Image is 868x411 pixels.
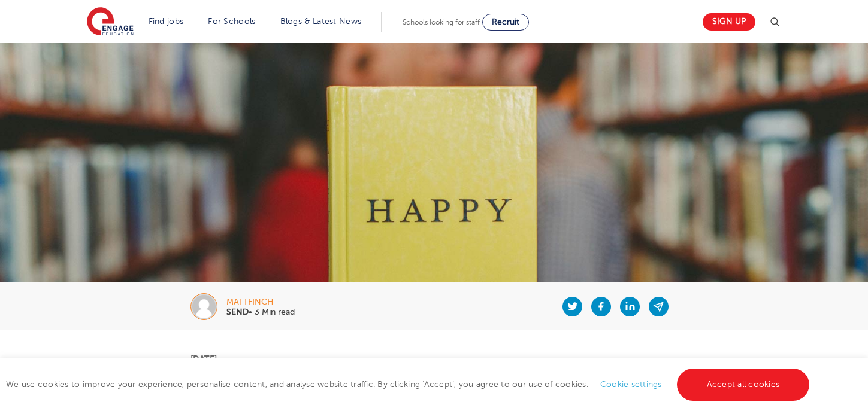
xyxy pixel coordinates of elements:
[87,7,134,37] img: Engage Education
[600,380,662,389] a: Cookie settings
[226,298,295,306] div: mattfinch
[226,308,249,316] b: SEND
[403,18,480,26] span: Schools looking for staff
[280,17,362,26] a: Blogs & Latest News
[149,17,184,26] a: Find jobs
[492,17,519,26] span: Recruit
[677,369,810,401] a: Accept all cookies
[226,308,295,316] p: • 3 Min read
[190,354,678,363] p: [DATE]
[482,14,529,31] a: Recruit
[6,380,812,389] span: We use cookies to improve your experience, personalise content, and analyse website traffic. By c...
[703,13,755,31] a: Sign up
[208,17,255,26] a: For Schools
